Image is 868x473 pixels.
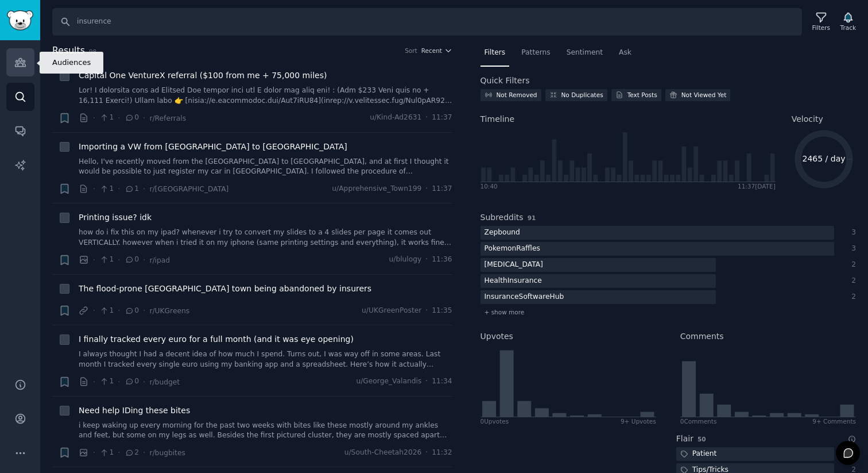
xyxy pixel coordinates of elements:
[143,305,145,317] span: ·
[846,292,857,302] div: 2
[846,244,857,254] div: 3
[567,48,603,58] span: Sentiment
[619,48,631,58] span: Ask
[425,306,428,316] span: ·
[118,183,120,195] span: ·
[143,183,145,195] span: ·
[528,214,536,221] span: 91
[93,254,95,266] span: ·
[79,70,327,82] a: Capital One VentureX referral ($100 from me + 75,000 miles)
[118,305,120,317] span: ·
[99,255,114,265] span: 1
[125,376,139,387] span: 0
[99,184,114,194] span: 1
[143,112,145,124] span: ·
[432,376,452,387] span: 11:34
[480,290,568,305] div: InsuranceSoftwareHub
[93,112,95,124] span: ·
[425,448,428,458] span: ·
[480,226,524,240] div: Zepbound
[425,255,428,265] span: ·
[362,306,421,316] span: u/UKGreenPoster
[485,308,525,316] span: + show more
[99,448,114,458] span: 1
[676,433,693,445] h2: Flair
[93,447,95,459] span: ·
[561,91,603,99] div: No Duplicates
[521,48,550,58] span: Patterns
[389,255,422,265] span: u/blulogy
[356,376,421,387] span: u/George_Valandis
[79,228,452,248] a: how do i fix this on my ipad? whenever i try to convert my slides to a 4 slides per page it comes...
[344,448,422,458] span: u/South-Cheetah2026
[676,447,721,462] div: Patient
[79,86,452,106] a: Lor! I dolorsita cons ad Elitsed Doe tempor inci utl E dolor mag aliq eni! : (Adm $233 Veni quis ...
[149,449,185,457] span: r/bugbites
[738,182,776,190] div: 11:37 [DATE]
[99,113,114,123] span: 1
[846,260,857,270] div: 2
[93,305,95,317] span: ·
[79,141,347,153] a: Importing a VW from [GEOGRAPHIC_DATA] to [GEOGRAPHIC_DATA]
[125,306,139,316] span: 0
[697,436,706,443] span: 50
[480,417,509,425] div: 0 Upvote s
[480,211,524,224] h2: Subreddits
[99,306,114,316] span: 1
[680,417,717,425] div: 0 Comment s
[93,183,95,195] span: ·
[118,447,120,459] span: ·
[149,185,228,193] span: r/[GEOGRAPHIC_DATA]
[79,283,371,295] a: The flood-prone [GEOGRAPHIC_DATA] town being abandoned by insurers
[480,113,515,125] span: Timeline
[497,91,537,99] div: Not Removed
[681,91,727,99] div: Not Viewed Yet
[812,417,856,425] div: 9+ Comments
[89,48,96,55] span: 98
[480,330,513,343] h2: Upvotes
[149,378,180,386] span: r/budget
[792,113,823,125] span: Velocity
[425,184,428,194] span: ·
[370,113,421,123] span: u/Kind-Ad2631
[149,307,189,315] span: r/UKGreens
[93,376,95,388] span: ·
[621,417,656,425] div: 9+ Upvotes
[143,447,145,459] span: ·
[149,114,186,122] span: r/Referrals
[149,256,170,264] span: r/ipad
[802,154,845,163] text: 2465 / day
[627,91,657,99] div: Text Posts
[79,349,452,370] a: I always thought I had a decent idea of how much I spend. Turns out, I was way off in some areas....
[836,10,860,34] button: Track
[79,421,452,441] a: i keep waking up every morning for the past two weeks with bites like these mostly around my ankl...
[480,75,530,87] h2: Quick Filters
[485,48,506,58] span: Filters
[480,242,544,256] div: PokemonRaffles
[480,182,498,190] div: 10:40
[332,184,421,194] span: u/Apprehensive_Town199
[680,330,724,343] h2: Comments
[425,376,428,387] span: ·
[125,113,139,123] span: 0
[432,306,452,316] span: 11:35
[125,448,139,458] span: 2
[425,113,428,123] span: ·
[125,184,139,194] span: 1
[480,258,547,272] div: [MEDICAL_DATA]
[432,184,452,194] span: 11:37
[79,405,190,417] a: Need help IDing these bites
[79,211,152,224] a: Printing issue? idk
[118,112,120,124] span: ·
[99,376,114,387] span: 1
[143,254,145,266] span: ·
[143,376,145,388] span: ·
[812,24,830,32] div: Filters
[79,333,354,345] a: I finally tracked every euro for a full month (and it was eye opening)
